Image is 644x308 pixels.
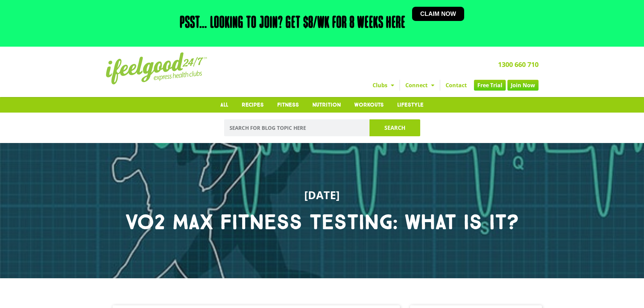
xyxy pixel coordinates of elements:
a: Fitness [270,97,306,113]
a: Lifestyle [390,97,430,113]
h1: VO2 Max Fitness Testing: What is it? [106,210,539,234]
span: Claim now [420,11,456,17]
h2: Psst… Looking to join? Get $8/wk for 8 weeks here [180,15,405,31]
button: Search [369,119,420,136]
a: All [214,97,235,113]
a: Claim now [412,7,464,21]
a: Free Trial [474,80,506,91]
a: Contact [440,80,472,91]
a: Connect [400,80,440,91]
nav: Menu [102,97,542,113]
a: Workouts [348,97,390,113]
nav: Menu [260,80,539,91]
a: Clubs [367,80,400,91]
input: SEARCH FOR BLOG TOPIC HERE [224,119,369,136]
a: Recipes [235,97,270,113]
a: 1300 660 710 [498,60,539,69]
time: [DATE] [304,188,340,202]
a: Join Now [507,80,539,91]
a: Nutrition [306,97,348,113]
